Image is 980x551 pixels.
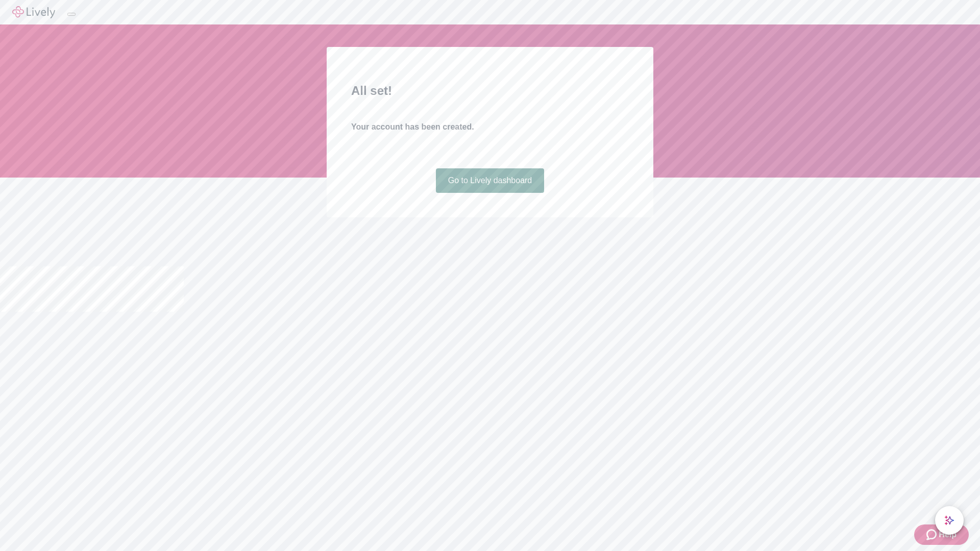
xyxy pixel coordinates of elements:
[914,524,969,545] button: Zendesk support iconHelp
[351,82,629,100] h2: All set!
[939,529,957,541] span: Help
[12,6,55,18] img: Lively
[436,168,545,193] a: Go to Lively dashboard
[926,529,939,541] svg: Zendesk support icon
[944,515,954,525] svg: Lively AI Assistant
[935,506,964,535] button: chat
[67,13,76,16] button: Log out
[351,121,629,133] h4: Your account has been created.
